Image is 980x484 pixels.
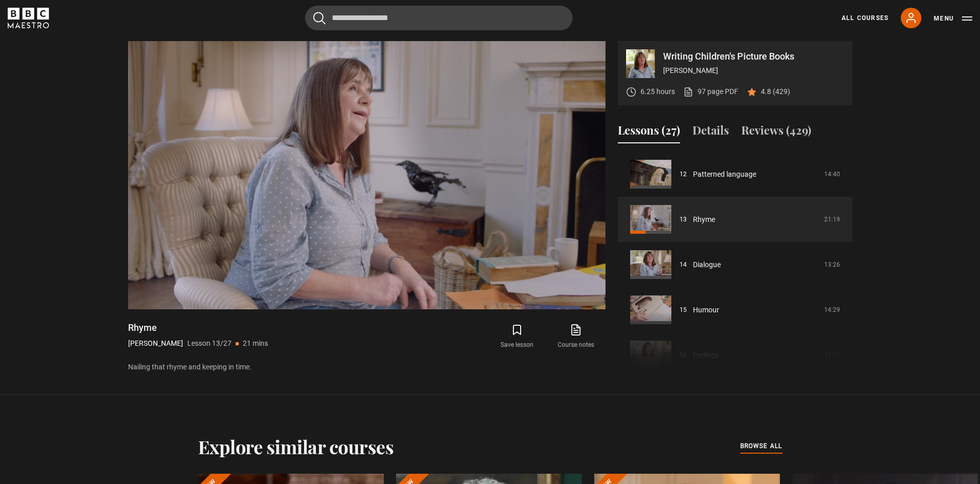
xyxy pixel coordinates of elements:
[618,122,680,143] button: Lessons (27)
[741,122,811,143] button: Reviews (429)
[663,52,844,61] p: Writing Children's Picture Books
[305,6,573,30] input: Search
[8,8,49,28] svg: BBC Maestro
[128,322,268,334] h1: Rhyme
[692,122,729,143] button: Details
[488,322,546,351] button: Save lesson
[313,12,326,25] button: Submit the search query
[640,86,675,97] p: 6.25 hours
[693,214,715,225] a: Rhyme
[693,259,721,270] a: Dialogue
[243,338,268,349] p: 21 mins
[128,338,183,349] p: [PERSON_NAME]
[187,338,231,349] p: Lesson 13/27
[740,441,782,451] span: browse all
[934,13,972,24] button: Toggle navigation
[740,441,782,452] a: browse all
[546,322,605,351] a: Course notes
[128,362,605,373] p: Nailing that rhyme and keeping in time.
[693,169,756,180] a: Patterned language
[663,65,844,76] p: [PERSON_NAME]
[683,86,738,97] a: 97 page PDF
[128,41,605,309] video-js: Video Player
[198,436,394,457] h2: Explore similar courses
[693,305,719,315] a: Humour
[842,13,888,23] a: All Courses
[761,86,790,97] p: 4.8 (429)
